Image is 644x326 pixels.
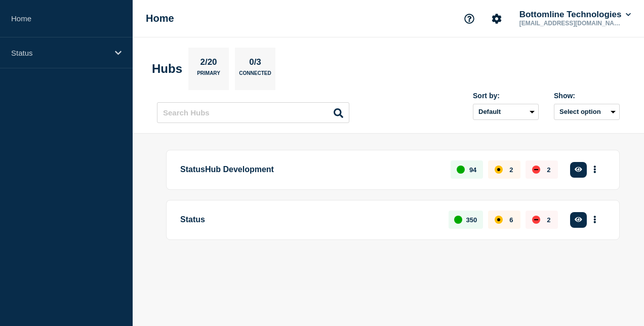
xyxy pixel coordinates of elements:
p: StatusHub Development [180,160,439,179]
button: Support [459,8,480,29]
p: 6 [509,216,513,224]
p: 94 [469,166,476,174]
h2: Hubs [152,62,182,76]
button: Select option [554,104,620,120]
h1: Home [146,13,174,24]
p: 2 [509,166,513,174]
p: [EMAIL_ADDRESS][DOMAIN_NAME] [517,20,623,27]
button: Bottomline Technologies [517,10,633,20]
p: Status [11,49,108,57]
button: Account settings [486,8,507,29]
select: Sort by [473,104,539,120]
div: affected [495,166,503,174]
div: Sort by: [473,92,539,100]
p: 2/20 [196,57,221,70]
p: 350 [466,216,477,224]
div: Show: [554,92,620,100]
p: 2 [547,216,550,224]
div: down [532,166,540,174]
div: up [457,166,465,174]
p: Primary [197,70,220,81]
p: Status [180,211,437,229]
div: up [454,216,462,224]
p: 2 [547,166,550,174]
p: 0/3 [246,57,265,70]
p: Connected [239,70,271,81]
button: More actions [588,211,601,229]
div: down [532,216,540,224]
div: affected [495,216,503,224]
button: More actions [588,160,601,179]
input: Search Hubs [157,102,349,123]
